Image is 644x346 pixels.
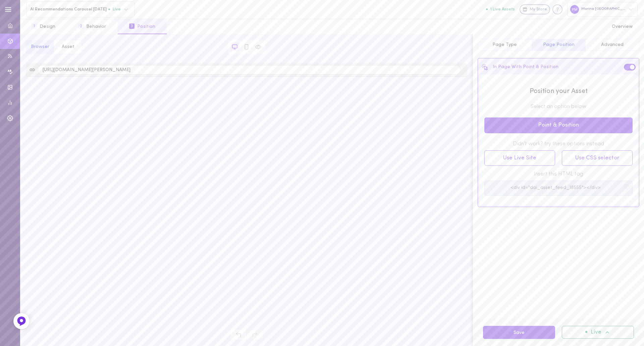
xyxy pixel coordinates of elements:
a: My Store [520,4,550,14]
input: Type a URL [38,65,461,75]
button: 2Behavior [67,19,117,34]
button: 1 Live Assets [486,7,515,11]
button: Overview [600,19,644,34]
span: Undo [230,329,247,340]
span: 3 [129,23,135,29]
span: Position your Asset [484,87,633,96]
div: In Page With Point & Position [481,64,558,70]
button: Asset [54,40,82,54]
button: Browser [26,40,54,54]
button: Live [562,326,634,339]
button: Page Position [532,39,586,51]
button: Page Type [478,39,532,51]
span: Advanced [601,42,624,47]
span: Live [108,7,121,11]
span: Select an option below [484,103,633,110]
pre: <div id="dai_asset_feed_18555"></div> [489,185,622,191]
div: Knowledge center [552,4,562,14]
span: Page Type [492,42,517,47]
span: Live [591,330,601,335]
span: 1 [32,23,37,29]
span: Didn't work? try these options instead [484,140,633,148]
button: 3Position [118,19,167,34]
button: Use CSS selector [562,150,633,166]
span: Page Position [543,42,575,47]
a: 1 Live Assets [486,7,520,12]
div: Marina [GEOGRAPHIC_DATA] [567,2,638,16]
button: Point & Position [484,117,633,133]
button: Advanced [585,39,639,51]
span: My Store [530,7,547,13]
button: Use Live Site [484,150,555,166]
img: Feedback Button [16,316,26,326]
span: 2 [78,23,84,29]
span: AI Recommendations Carousel [DATE] [30,7,108,12]
button: Save [483,326,555,339]
span: Insert this HTML tag [484,170,633,178]
span: Redo [247,329,263,340]
button: 1Design [20,19,67,34]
